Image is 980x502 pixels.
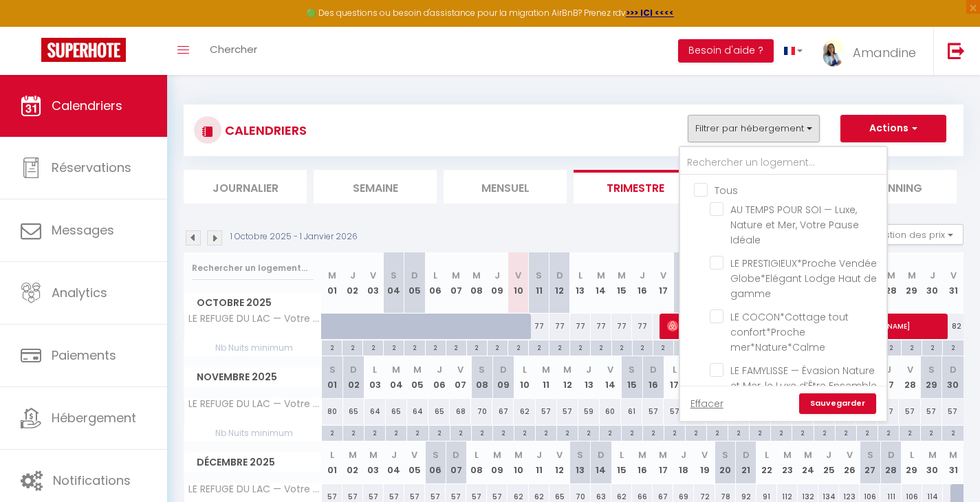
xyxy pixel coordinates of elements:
[428,356,450,398] th: 06
[632,314,653,339] div: 77
[826,448,831,461] abbr: J
[664,356,685,398] th: 17
[833,313,943,339] span: [PERSON_NAME]
[743,448,750,461] abbr: D
[948,42,965,59] img: logout
[542,363,550,376] abbr: M
[765,448,769,461] abbr: L
[756,441,777,483] th: 22
[887,269,895,282] abbr: M
[184,293,321,313] span: Octobre 2025
[515,269,521,282] abbr: V
[908,269,916,282] abbr: M
[570,252,591,314] th: 13
[514,426,535,439] div: 2
[707,426,728,439] div: 2
[404,441,425,483] th: 05
[186,484,324,494] span: LE REFUGE DU LAC — Votre Retraite Bien-être avec Vue Imprenable sur le Lac
[413,363,422,376] abbr: M
[715,441,736,483] th: 20
[622,426,642,439] div: 2
[471,399,492,424] div: 70
[922,340,942,353] div: 2
[369,448,378,461] abbr: M
[730,203,859,247] span: AU TEMPS POUR SOI — Luxe, Nature et Mer, Votre Pause Idéale
[660,269,666,282] abbr: V
[404,340,424,353] div: 2
[514,399,535,424] div: 62
[437,363,442,376] abbr: J
[386,356,407,398] th: 04
[632,441,653,483] th: 16
[902,340,922,353] div: 2
[783,448,792,461] abbr: M
[446,252,466,314] th: 07
[536,426,556,439] div: 2
[730,257,877,301] span: LE PRESTIGIEUX*Proche Vendée Globe*Elégant Lodge Haut de gamme
[681,448,686,461] abbr: J
[428,399,450,424] div: 65
[508,340,528,353] div: 2
[722,448,728,461] abbr: S
[349,448,357,461] abbr: M
[411,448,417,461] abbr: V
[199,27,268,75] a: Chercher
[943,314,963,339] div: 82
[578,399,600,424] div: 59
[667,313,695,339] span: [PERSON_NAME] Me-Mougamadou
[921,399,942,424] div: 57
[514,356,535,398] th: 10
[902,252,922,314] th: 29
[907,363,913,376] abbr: V
[467,340,487,353] div: 2
[343,356,364,398] th: 02
[556,448,563,461] abbr: V
[611,314,632,339] div: 77
[407,426,428,439] div: 2
[591,314,611,339] div: 77
[453,448,459,461] abbr: D
[322,252,342,314] th: 01
[578,269,582,282] abbr: L
[942,356,963,398] th: 30
[659,448,667,461] abbr: M
[880,441,901,483] th: 28
[686,426,706,439] div: 2
[370,269,376,282] abbr: V
[857,426,878,439] div: 2
[678,39,774,63] button: Besoin d'aide ?
[466,252,487,314] th: 08
[798,441,818,483] th: 24
[444,170,567,204] li: Mensuel
[650,363,657,376] abbr: D
[342,441,363,483] th: 02
[640,269,645,282] abbr: J
[814,426,835,439] div: 2
[471,356,492,398] th: 08
[184,426,321,441] span: Nb Nuits minimum
[673,441,694,483] th: 18
[878,356,899,398] th: 27
[680,151,886,175] input: Rechercher un logement...
[364,356,386,398] th: 03
[950,269,957,282] abbr: V
[52,159,131,176] span: Réservations
[425,441,446,483] th: 06
[600,426,620,439] div: 2
[342,252,363,314] th: 02
[230,230,358,243] p: 1 Octobre 2025 - 1 Janvier 2026
[736,441,756,483] th: 21
[943,441,963,483] th: 31
[350,363,357,376] abbr: D
[664,426,685,439] div: 2
[343,399,364,424] div: 65
[322,441,342,483] th: 01
[664,399,685,424] div: 57
[899,399,920,424] div: 57
[494,269,500,282] abbr: J
[949,448,957,461] abbr: M
[673,252,694,314] th: 18
[690,396,723,411] a: Effacer
[642,399,664,424] div: 57
[314,170,437,204] li: Semaine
